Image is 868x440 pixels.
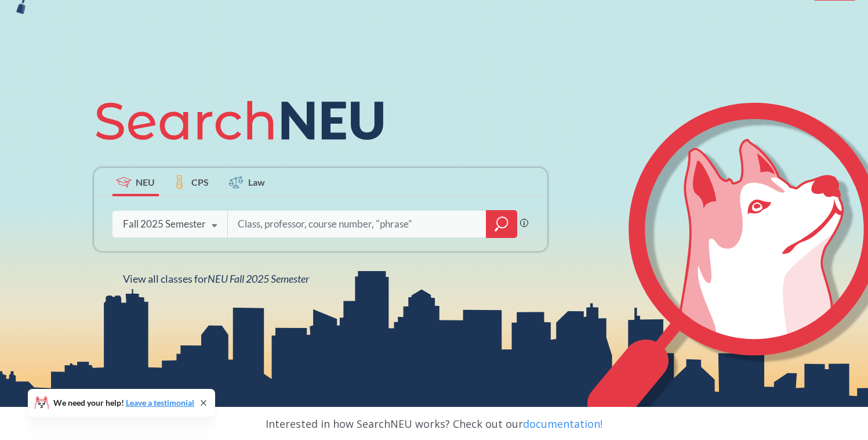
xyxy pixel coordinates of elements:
input: Class, professor, course number, "phrase" [237,212,478,236]
span: View all classes for [123,272,309,285]
div: magnifying glass [486,210,517,238]
div: Fall 2025 Semester [123,218,206,230]
a: documentation! [523,417,602,431]
span: CPS [191,175,209,189]
a: Leave a testimonial [126,398,194,407]
svg: magnifying glass [495,216,509,232]
span: NEU [136,175,155,189]
span: NEU Fall 2025 Semester [208,272,309,285]
span: Law [248,175,265,189]
span: We need your help! [53,399,194,407]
